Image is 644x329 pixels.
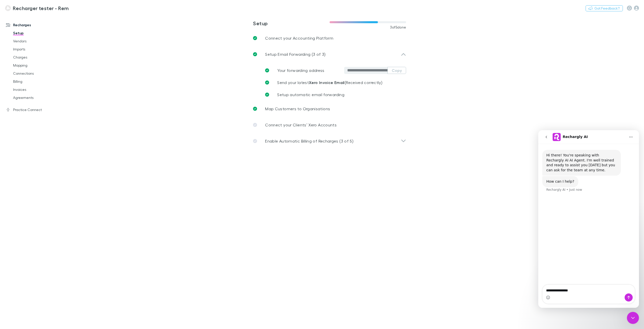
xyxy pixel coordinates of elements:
[1,106,70,114] a: Practice Connect
[261,89,406,101] a: Setup automatic email forwarding
[387,67,406,74] button: Copy
[265,138,353,144] p: Enable Automatic Billing of Recharges (3 of 5)
[5,5,11,11] img: Recharger tester - Rem's Logo
[249,30,410,46] a: Connect your Accounting Platform
[13,5,69,11] h3: Recharger tester - Rem
[8,69,70,77] a: Connections
[265,106,330,112] p: Map Customers to Organisations
[249,101,410,117] a: Map Customers to Organisations
[249,46,410,62] div: Setup Email Forwarding (3 of 3)
[249,117,410,133] a: Connect your Clients’ Xero Accounts
[8,45,70,53] a: Imports
[627,312,639,324] iframe: Intercom live chat
[265,122,337,128] p: Connect your Clients’ Xero Accounts
[8,61,70,69] a: Mapping
[586,5,623,11] button: Got Feedback?
[8,37,70,45] a: Vendors
[8,94,70,102] a: Agreements
[277,68,324,73] span: Your forwarding address
[538,130,639,308] iframe: Intercom live chat
[309,80,345,85] strong: Xero Invoice Email
[8,86,70,94] a: Invoices
[253,20,330,26] h3: Setup
[277,80,382,85] span: Send your latest (Received correctly)
[390,25,406,29] span: 3 of 5 done
[249,133,410,149] div: Enable Automatic Billing of Recharges (3 of 5)
[265,51,326,57] p: Setup Email Forwarding (3 of 3)
[265,35,333,41] p: Connect your Accounting Platform
[261,76,406,89] a: Send your latestXero Invoice Email(Received correctly)
[8,29,70,37] a: Setup
[2,2,72,14] a: Recharger tester - Rem
[8,53,70,61] a: Charges
[1,21,70,29] a: Recharges
[277,92,344,97] span: Setup automatic email forwarding
[8,77,70,86] a: Billing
